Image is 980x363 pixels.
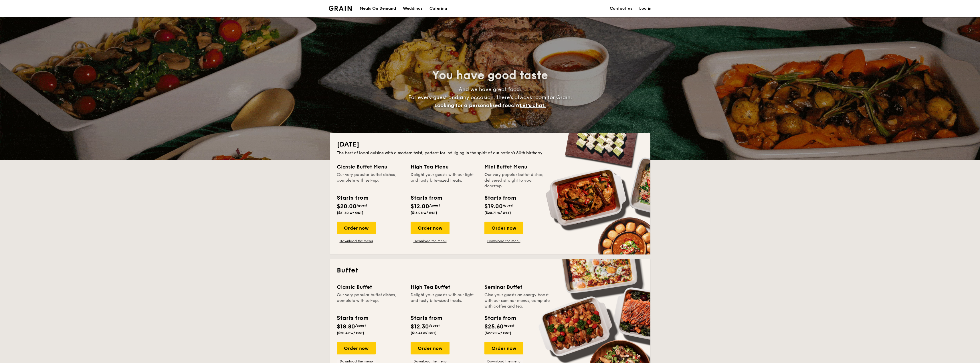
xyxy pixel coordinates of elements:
[337,140,644,149] h2: [DATE]
[411,172,478,189] div: Delight your guests with our light and tasty bite-sized treats.
[434,102,520,109] span: Looking for a personalised touch?
[337,211,363,215] span: ($21.80 w/ GST)
[432,69,548,82] span: You have good taste
[429,203,440,207] span: /guest
[411,211,437,215] span: ($13.08 w/ GST)
[337,222,376,234] div: Order now
[411,222,450,234] div: Order now
[484,331,511,335] span: ($27.90 w/ GST)
[411,163,478,171] div: High Tea Menu
[337,194,368,202] div: Starts from
[484,211,511,215] span: ($20.71 w/ GST)
[337,266,644,275] h2: Buffet
[411,323,429,330] span: $12.30
[484,292,551,309] div: Give your guests an energy boost with our seminar menus, complete with coffee and tea.
[411,314,442,322] div: Starts from
[484,172,551,189] div: Our very popular buffet dishes, delivered straight to your doorstep.
[329,6,352,11] img: Grain
[411,292,478,309] div: Delight your guests with our light and tasty bite-sized treats.
[411,239,450,243] a: Download the menu
[484,203,503,210] span: $19.00
[329,6,352,11] a: Logotype
[503,203,514,207] span: /guest
[337,331,364,335] span: ($20.49 w/ GST)
[357,203,367,207] span: /guest
[411,203,429,210] span: $12.00
[337,239,376,243] a: Download the menu
[337,283,404,291] div: Classic Buffet
[408,86,572,109] span: And we have great food. For every guest and any occasion, there’s always room for Grain.
[429,324,440,328] span: /guest
[484,222,523,234] div: Order now
[411,194,442,202] div: Starts from
[484,163,551,171] div: Mini Buffet Menu
[411,283,478,291] div: High Tea Buffet
[484,194,516,202] div: Starts from
[504,324,514,328] span: /guest
[484,283,551,291] div: Seminar Buffet
[484,239,523,243] a: Download the menu
[484,323,504,330] span: $25.60
[337,150,644,156] div: The best of local cuisine with a modern twist, perfect for indulging in the spirit of our nation’...
[337,172,404,189] div: Our very popular buffet dishes, complete with set-up.
[484,342,523,354] div: Order now
[355,324,366,328] span: /guest
[520,102,546,109] span: Let's chat.
[337,342,376,354] div: Order now
[337,163,404,171] div: Classic Buffet Menu
[337,292,404,309] div: Our very popular buffet dishes, complete with set-up.
[337,203,357,210] span: $20.00
[484,314,516,322] div: Starts from
[337,323,355,330] span: $18.80
[411,342,450,354] div: Order now
[411,331,437,335] span: ($13.41 w/ GST)
[337,314,368,322] div: Starts from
